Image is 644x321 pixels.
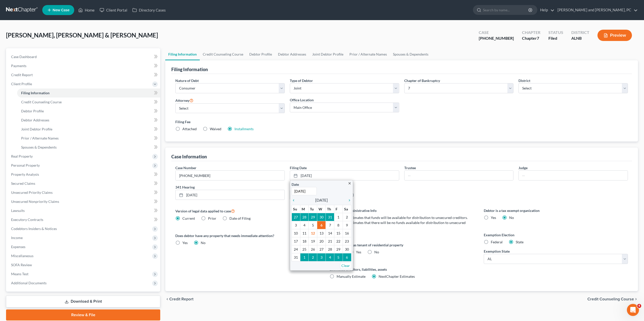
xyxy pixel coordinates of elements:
[537,36,539,40] span: 7
[587,297,634,301] span: Credit Counseling Course
[11,154,33,158] span: Real Property
[17,143,160,152] a: Spouses & Dependents
[309,237,317,245] td: 19
[292,182,299,187] label: Date
[175,165,196,170] label: Case Number
[169,297,193,301] span: Credit Report
[173,185,402,190] label: 341 Hearing
[292,197,298,203] a: chevron_left
[292,205,300,213] th: Su
[484,232,628,238] label: Exemption Election
[6,296,160,307] a: Download & Print
[390,48,431,60] a: Spouses & Dependents
[548,35,563,41] div: Filed
[317,221,326,229] td: 6
[21,145,57,149] span: Spouses & Dependents
[627,304,639,316] iframe: Intercom live chat
[309,229,317,237] td: 12
[11,55,37,59] span: Case Dashboard
[292,187,317,195] input: 1/1/2013
[176,190,285,200] a: [DATE]
[292,229,300,237] td: 10
[484,249,510,254] label: Exemption State
[11,226,57,231] span: Codebtors Insiders & Notices
[7,215,160,224] a: Executory Contracts
[317,237,326,245] td: 20
[326,237,334,245] td: 21
[11,245,25,249] span: Expenses
[548,30,563,35] div: Status
[516,240,524,244] span: State
[484,208,628,213] label: Debtor is a tax exempt organization
[292,253,300,261] td: 31
[343,205,351,213] th: Sa
[246,48,275,60] a: Debtor Profile
[538,6,554,15] a: Help
[634,297,638,301] i: chevron_right
[21,100,62,104] span: Credit Counseling Course
[175,208,319,214] label: Version of legal data applied to case
[11,172,39,176] span: Property Analysis
[326,229,334,237] td: 14
[130,6,168,15] a: Directory Cases
[637,304,641,308] span: 4
[518,165,528,170] label: Judge
[200,48,246,60] a: Credit Counseling Course
[343,229,351,237] td: 16
[317,213,326,221] td: 30
[379,274,415,279] span: NextChapter Estimates
[326,253,334,261] td: 4
[21,109,44,113] span: Debtor Profile
[11,163,40,167] span: Personal Property
[171,154,207,160] div: Case Information
[11,190,53,195] span: Unsecured Priority Claims
[345,197,351,203] a: chevron_right
[21,136,59,140] span: Prior / Alternate Names
[334,253,343,261] td: 5
[309,221,317,229] td: 5
[518,78,530,83] label: District
[76,6,97,15] a: Home
[300,253,309,261] td: 1
[21,127,52,131] span: Joint Debtor Profile
[356,250,361,254] span: Yes
[7,52,160,61] a: Case Dashboard
[337,215,468,220] span: Debtor estimates that funds will be available for distribution to unsecured creditors.
[6,31,158,39] span: [PERSON_NAME], [PERSON_NAME] & [PERSON_NAME]
[309,48,346,60] a: Joint Debtor Profile
[491,240,503,244] span: Federal
[7,170,160,179] a: Property Analysis
[309,205,317,213] th: Tu
[404,165,416,170] label: Trustee
[326,221,334,229] td: 7
[97,6,130,15] a: Client Portal
[208,216,216,220] span: Prior
[519,171,628,180] input: --
[309,213,317,221] td: 29
[300,221,309,229] td: 4
[11,199,59,204] span: Unsecured Nonpriority Claims
[11,263,32,267] span: SOFA Review
[11,217,43,222] span: Executory Contracts
[334,245,343,253] td: 29
[175,78,199,83] label: Nature of Debt
[522,35,540,41] div: Chapter
[343,253,351,261] td: 6
[300,205,309,213] th: M
[7,179,160,188] a: Secured Claims
[6,309,160,320] a: Review & File
[317,229,326,237] td: 13
[182,216,195,220] span: Current
[343,221,351,229] td: 9
[171,66,208,72] div: Filing Information
[234,127,254,131] a: Installments
[176,171,285,180] input: Enter case number...
[165,297,193,301] button: chevron_left Credit Report
[343,245,351,253] td: 30
[522,30,540,35] div: Chapter
[348,181,351,185] i: close
[175,233,319,238] label: Does debtor have any property that needs immediate attention?
[11,82,32,86] span: Client Profile
[182,127,197,131] span: Attached
[334,229,343,237] td: 15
